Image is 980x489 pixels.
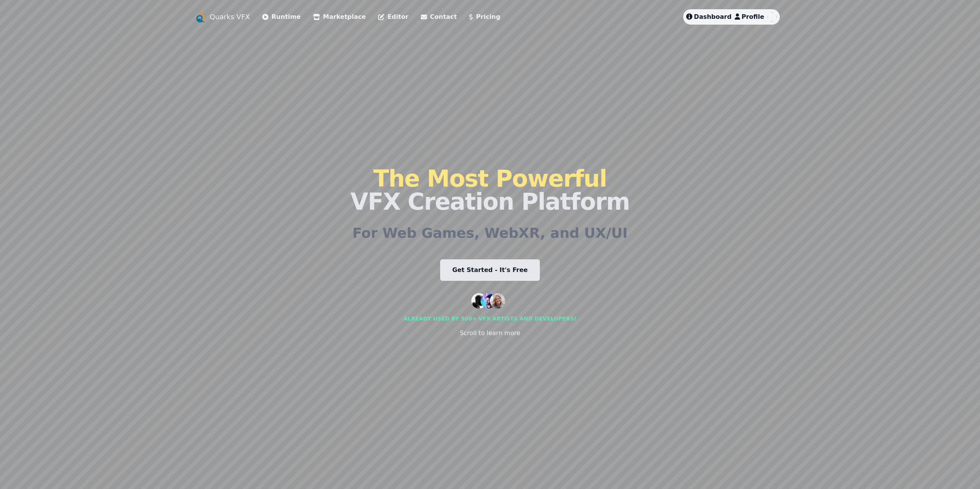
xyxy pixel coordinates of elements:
[767,12,777,22] img: assets profile image
[378,12,408,22] a: Editor
[686,12,732,22] a: Dashboard
[352,225,628,241] h2: For Web Games, WebXR, and UX/UI
[481,293,496,309] img: customer 2
[694,13,732,20] span: Dashboard
[460,329,520,338] div: Scroll to learn more
[490,293,505,309] img: customer 3
[404,315,576,322] div: Already used by 500+ vfx artists and developers!
[469,12,500,22] a: Pricing
[421,12,457,22] a: Contact
[262,12,301,22] a: Runtime
[735,12,764,22] a: Profile
[471,293,487,309] img: customer 1
[210,12,250,22] a: Quarks VFX
[440,259,540,281] a: Get Started - It's Free
[350,167,630,213] h1: VFX Creation Platform
[742,13,764,20] span: Profile
[313,12,366,22] a: Marketplace
[373,165,606,192] span: The Most Powerful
